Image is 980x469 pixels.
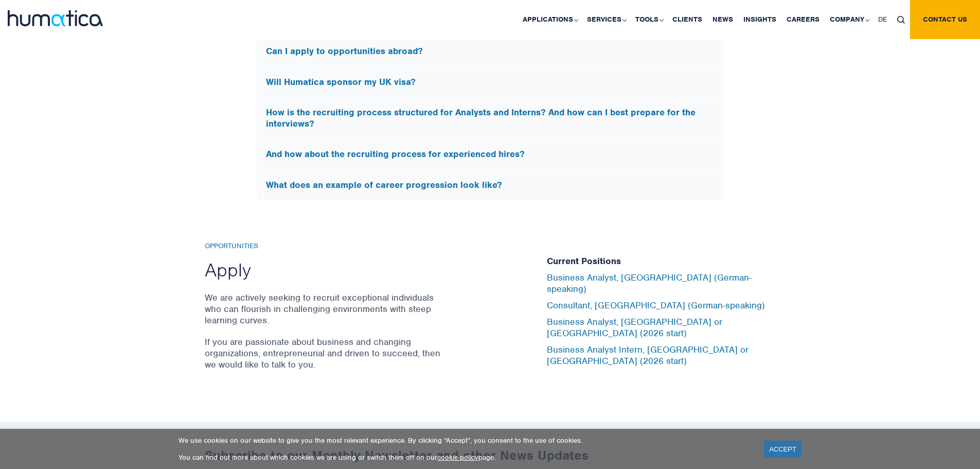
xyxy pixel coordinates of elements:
h5: And how about the recruiting process for experienced hires? [266,149,715,160]
p: You can find out more about which cookies we are using or switch them off on our page. [179,453,751,462]
h5: How is the recruiting process structured for Analysts and Interns? And how can I best prepare for... [266,107,715,129]
h2: Apply [205,258,444,282]
h5: What does an example of career progression look like? [266,180,715,191]
img: search_icon [897,16,905,24]
a: ACCEPT [764,441,801,458]
a: Consultant, [GEOGRAPHIC_DATA] (German-speaking) [547,300,765,311]
a: cookie policy [437,453,478,462]
p: We use cookies on our website to give you the most relevant experience. By clicking “Accept”, you... [179,436,751,445]
h5: Current Positions [547,256,776,267]
img: logo [8,10,103,26]
a: Business Analyst Intern, [GEOGRAPHIC_DATA] or [GEOGRAPHIC_DATA] (2026 start) [547,344,749,367]
a: Business Analyst, [GEOGRAPHIC_DATA] or [GEOGRAPHIC_DATA] (2026 start) [547,316,722,339]
a: Business Analyst, [GEOGRAPHIC_DATA] (German-speaking) [547,272,752,294]
h6: Opportunities [205,242,444,251]
h5: Will Humatica sponsor my UK visa? [266,77,715,88]
p: We are actively seeking to recruit exceptional individuals who can flourish in challenging enviro... [205,292,444,326]
span: DE [878,15,887,24]
p: If you are passionate about business and changing organizations, entrepreneurial and driven to su... [205,336,444,370]
h5: Can I apply to opportunities abroad? [266,46,715,57]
